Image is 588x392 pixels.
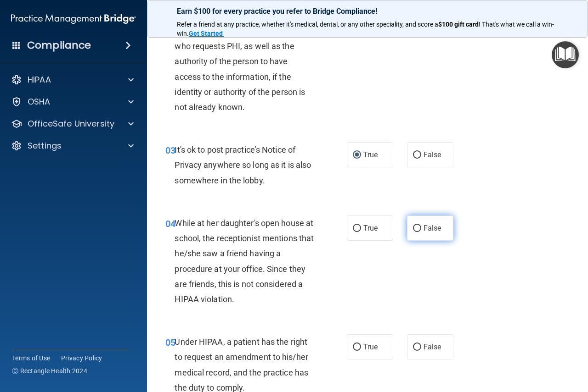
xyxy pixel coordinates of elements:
[28,74,51,85] p: HIPAA
[424,342,441,351] span: False
[413,225,421,232] input: False
[353,152,361,159] input: True
[424,224,441,232] span: False
[11,74,134,85] a: HIPAA
[11,118,134,129] a: OfficeSafe University
[363,150,378,159] span: True
[189,30,224,37] a: Get Started
[424,150,441,159] span: False
[165,218,175,229] span: 04
[165,145,175,156] span: 03
[353,344,361,351] input: True
[363,224,378,232] span: True
[11,10,136,28] img: PMB logo
[28,118,114,129] p: OfficeSafe University
[189,30,223,37] strong: Get Started
[12,366,87,375] span: Ⓒ Rectangle Health 2024
[165,337,175,348] span: 05
[552,41,579,68] button: Open Resource Center
[353,225,361,232] input: True
[11,96,134,107] a: OSHA
[413,152,421,159] input: False
[175,145,311,185] span: It's ok to post practice’s Notice of Privacy anywhere so long as it is also somewhere in the lobby.
[175,218,314,304] span: While at her daughter's open house at school, the receptionist mentions that he/she saw a friend ...
[363,342,378,351] span: True
[28,96,51,107] p: OSHA
[61,353,102,363] a: Privacy Policy
[177,21,438,28] span: Refer a friend at any practice, whether it's medical, dental, or any other speciality, and score a
[177,7,558,16] p: Earn $100 for every practice you refer to Bridge Compliance!
[11,140,134,151] a: Settings
[12,353,50,363] a: Terms of Use
[28,140,62,151] p: Settings
[438,21,479,28] strong: $100 gift card
[177,21,554,37] span: ! That's what we call a win-win.
[413,344,421,351] input: False
[27,39,91,52] h4: Compliance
